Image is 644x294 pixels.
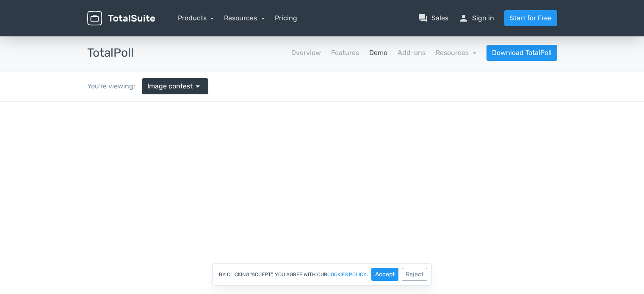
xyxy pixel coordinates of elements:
button: Reject [402,268,427,281]
button: Accept [371,268,398,281]
a: Demo [369,48,387,58]
a: question_answerSales [418,13,448,23]
a: Resources [436,49,476,57]
a: Pricing [275,13,297,23]
a: personSign in [459,13,494,23]
span: arrow_drop_down [193,81,203,91]
img: TotalSuite for WordPress [87,11,155,26]
a: cookies policy [327,272,367,277]
div: You're viewing: [87,81,142,91]
a: Features [331,48,359,58]
div: By clicking "Accept", you agree with our . [212,263,432,286]
a: Add-ons [398,48,426,58]
a: Products [178,14,214,22]
a: Resources [224,14,265,22]
a: Image contest arrow_drop_down [142,78,208,94]
span: person [459,13,469,23]
a: Start for Free [504,10,557,26]
span: Image contest [147,81,193,91]
span: question_answer [418,13,428,23]
a: Overview [291,48,321,58]
a: Download TotalPoll [486,45,557,61]
h3: TotalPoll [87,47,134,60]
